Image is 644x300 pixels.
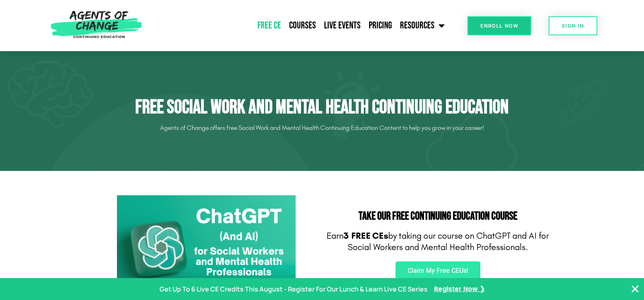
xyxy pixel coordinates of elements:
[95,96,549,119] h1: Free Social Work and Mental Health Continuing Education
[630,284,640,294] button: Close Banner
[320,15,365,36] a: Live Events
[396,15,449,36] a: Resources
[285,15,320,36] a: Courses
[344,231,388,241] b: 3 FREE CEs
[395,261,480,280] a: Claim My Free CEUs!
[326,230,549,253] p: Earn by taking our course on ChatGPT and AI for Social Workers and Mental Health Professionals.
[480,23,518,28] span: Enroll Now
[562,23,584,28] span: SIGN IN
[365,15,396,36] a: Pricing
[253,15,285,36] a: Free CE
[160,283,428,295] p: Get Up To 6 Live CE Credits This August - Register For Our Lunch & Learn Live CE Series
[408,268,468,274] span: Claim My Free CEUs!
[146,15,449,36] nav: Menu
[326,211,549,222] h2: Take Our FREE Continuing Education Course
[467,16,531,35] a: Enroll Now
[549,16,597,35] a: SIGN IN
[95,121,549,134] p: Agents of Change offers free Social Work and Mental Health Continuing Education Content to help y...
[434,283,485,295] a: Register Now ❯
